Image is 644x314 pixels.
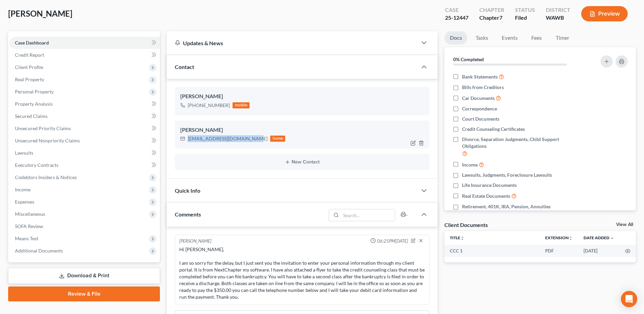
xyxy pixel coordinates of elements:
[462,172,552,178] span: Lawsuits, Judgments, Foreclosure Lawsuits
[546,14,570,22] div: WAWB
[15,248,63,254] span: Additional Documents
[377,238,408,244] span: 06:25PM[DATE]
[179,238,211,245] div: [PERSON_NAME]
[462,73,498,80] span: Bank Statements
[8,8,72,18] span: [PERSON_NAME]
[15,138,80,143] span: Unsecured Nonpriority Claims
[15,187,31,192] span: Income
[515,14,535,22] div: Filed
[15,162,58,168] span: Executory Contracts
[569,236,573,240] i: unfold_more
[616,222,633,227] a: View All
[462,95,495,102] span: Car Documents
[175,64,194,70] span: Contact
[15,211,45,217] span: Miscellaneous
[15,150,33,156] span: Lawsuits
[479,6,504,14] div: Chapter
[15,40,49,46] span: Case Dashboard
[15,89,54,94] span: Personal Property
[584,235,614,240] a: Date Added expand_more
[175,187,200,194] span: Quick Info
[499,14,502,21] span: 7
[462,84,504,91] span: Bills from Creditors
[460,236,464,240] i: unfold_more
[453,56,484,62] strong: 0% Completed
[233,102,250,108] div: mobile
[15,64,43,70] span: Client Profile
[15,223,43,229] span: SOFA Review
[341,209,395,221] input: Search...
[479,14,504,22] div: Chapter
[175,39,409,47] div: Updates & News
[10,110,160,122] a: Secured Claims
[462,116,499,122] span: Court Documents
[445,14,468,22] div: 25-12447
[180,159,424,165] button: New Contact
[462,203,551,210] span: Retirement, 401K, IRA, Pension, Annuities
[188,135,268,142] div: [EMAIL_ADDRESS][DOMAIN_NAME]
[462,136,582,150] span: Divorce, Separation Judgments, Child Support Obligations
[496,31,523,45] a: Events
[578,245,620,257] td: [DATE]
[550,31,575,45] a: Timer
[15,52,44,58] span: Credit Report
[10,122,160,135] a: Unsecured Priority Claims
[15,199,34,205] span: Expenses
[462,105,497,112] span: Correspondence
[10,37,160,49] a: Case Dashboard
[462,193,510,199] span: Real Estate Documents
[540,245,578,257] td: PDF
[15,174,77,180] span: Codebtors Insiders & Notices
[180,126,424,134] div: [PERSON_NAME]
[10,159,160,171] a: Executory Contracts
[10,220,160,232] a: SOFA Review
[10,98,160,110] a: Property Analysis
[450,235,464,240] a: Titleunfold_more
[445,6,468,14] div: Case
[10,135,160,147] a: Unsecured Nonpriority Claims
[180,92,424,101] div: [PERSON_NAME]
[15,235,38,241] span: Means Test
[546,6,570,14] div: District
[444,31,467,45] a: Docs
[470,31,494,45] a: Tasks
[610,236,614,240] i: expand_more
[15,113,48,119] span: Secured Claims
[621,291,637,307] div: Open Intercom Messenger
[270,136,285,142] div: home
[581,6,628,21] button: Preview
[526,31,548,45] a: Fees
[545,235,573,240] a: Extensionunfold_more
[462,126,525,133] span: Credit Counseling Certificates
[444,221,488,228] div: Client Documents
[179,246,425,300] div: Hi [PERSON_NAME], I am so sorry for the delay, but I just sent you the invitation to enter your p...
[15,76,44,82] span: Real Property
[188,102,230,109] div: [PHONE_NUMBER]
[175,211,201,217] span: Comments
[8,286,160,301] a: Review & File
[462,161,478,168] span: Income
[10,49,160,61] a: Credit Report
[15,101,53,107] span: Property Analysis
[8,268,160,284] a: Download & Print
[444,245,540,257] td: CCC 1
[15,125,71,131] span: Unsecured Priority Claims
[515,6,535,14] div: Status
[462,182,517,189] span: Life Insurance Documents
[10,147,160,159] a: Lawsuits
